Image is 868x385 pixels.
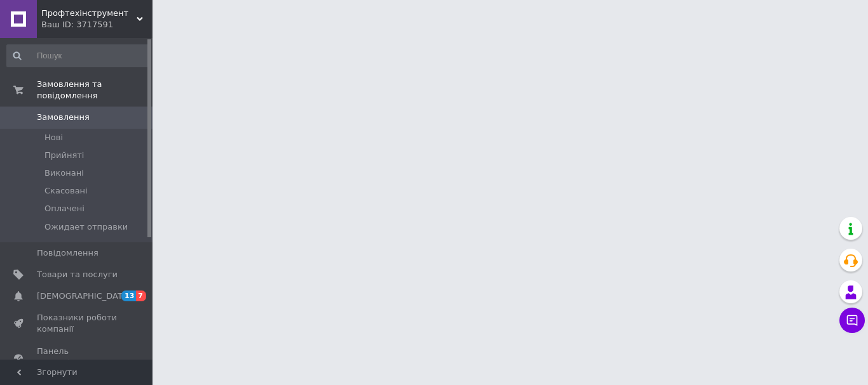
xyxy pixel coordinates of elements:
span: Показники роботи компанії [37,312,118,335]
span: Замовлення [37,112,90,123]
span: 13 [121,290,136,301]
span: Прийняті [44,150,84,161]
span: Профтехінструмент [41,8,137,19]
span: [DEMOGRAPHIC_DATA] [37,290,131,302]
span: Виконані [44,167,84,179]
button: Чат з покупцем [839,308,865,333]
span: 7 [136,290,146,301]
span: Скасовані [44,185,88,197]
span: Товари та послуги [37,269,118,280]
input: Пошук [6,44,150,67]
span: Замовлення та повідомлення [37,79,153,101]
span: Оплачені [44,203,85,214]
div: Ваш ID: 3717591 [41,19,153,30]
span: Ожидает отправки [44,221,128,233]
span: Панель управління [37,346,118,369]
span: Нові [44,132,63,143]
span: Повідомлення [37,247,98,259]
